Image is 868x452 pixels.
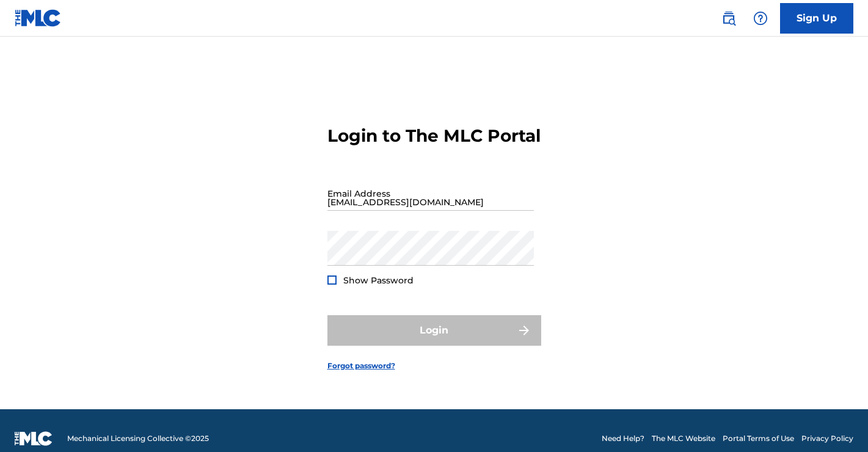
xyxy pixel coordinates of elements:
img: help [753,11,768,26]
a: Sign Up [780,3,853,34]
img: search [721,11,736,26]
a: Privacy Policy [801,433,853,444]
a: Forgot password? [327,360,395,371]
a: Need Help? [602,433,644,444]
a: Portal Terms of Use [723,433,794,444]
div: Help [748,6,773,31]
a: The MLC Website [652,433,715,444]
img: logo [15,431,53,446]
span: Mechanical Licensing Collective © 2025 [67,433,209,444]
img: MLC Logo [15,9,62,27]
a: Public Search [717,6,741,31]
h3: Login to The MLC Portal [327,125,541,147]
span: Show Password [343,275,414,286]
